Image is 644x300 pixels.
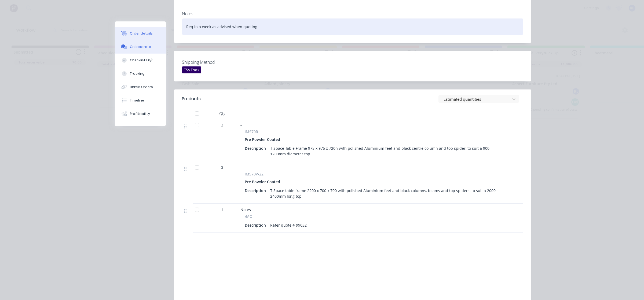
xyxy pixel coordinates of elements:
[245,144,268,152] div: Description
[268,144,500,158] div: T Space Table Frame 975 x 975 x 720h with polished Aluminium feet and black centre column and top...
[115,40,166,54] button: Collaborate
[182,59,249,65] label: Shipping Method
[182,96,201,102] div: Products
[245,178,282,186] div: Pre Powder Coated
[240,207,251,212] span: Notes
[182,11,523,16] div: Notes
[130,111,150,116] div: Profitability
[182,18,523,35] div: Req in a week as advised when quoting
[130,44,151,49] div: Collaborate
[115,67,166,80] button: Tracking
[268,187,500,200] div: T Space table frame 2200 x 700 x 700 with polished Aluminium feet and black columns, beams and to...
[130,98,144,103] div: Timeline
[268,221,309,229] div: Refer quote # 99032
[245,187,268,194] div: Description
[221,122,223,128] span: 2
[221,207,223,212] span: 1
[240,122,242,127] span: -
[115,80,166,94] button: Linked Orders
[245,171,264,177] span: IMS70V-22
[115,27,166,40] button: Order details
[245,213,253,219] span: \MO
[245,129,258,134] span: IMS70R
[221,164,223,170] span: 3
[130,71,145,76] div: Tracking
[130,58,153,63] div: Checklists 0/0
[130,85,153,89] div: Linked Orders
[130,31,153,36] div: Order details
[115,94,166,107] button: Timeline
[245,221,268,229] div: Description
[115,54,166,67] button: Checklists 0/0
[206,108,238,119] div: Qty
[115,107,166,121] button: Profitability
[240,165,242,170] span: -
[245,136,282,143] div: Pre Powder Coated
[182,66,201,73] div: TSA Truck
